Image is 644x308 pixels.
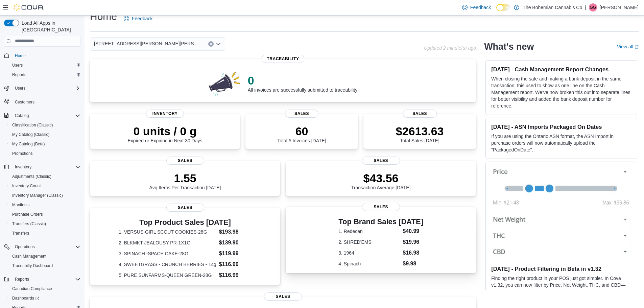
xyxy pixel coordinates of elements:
span: Transfers (Classic) [9,220,80,228]
a: Canadian Compliance [9,285,55,293]
a: Purchase Orders [9,210,46,218]
span: Feedback [470,4,491,11]
button: Cash Management [7,252,83,261]
span: Sales [264,292,302,301]
span: Inventory Manager (Classic) [9,191,80,199]
h2: What's new [484,41,534,52]
a: Feedback [121,12,155,25]
span: GG [590,3,596,11]
dd: $119.99 [219,250,252,258]
button: Inventory [12,163,34,171]
dd: $9.98 [403,260,423,268]
p: If you are using the Ontario ASN format, the ASN Import in purchase orders will now automatically... [491,133,631,153]
span: Traceability [262,55,305,63]
a: Feedback [459,1,494,14]
p: $2613.63 [396,124,444,138]
p: 0 units / 0 g [128,124,202,138]
div: Avg Items Per Transaction [DATE] [149,171,221,190]
span: Purchase Orders [12,212,43,217]
a: Cash Management [9,252,49,260]
span: Dashboards [9,294,80,302]
span: Home [15,53,26,58]
svg: External link [635,45,639,49]
span: Operations [12,243,80,251]
span: My Catalog (Beta) [9,140,80,148]
button: My Catalog (Beta) [7,139,83,149]
button: Open list of options [216,41,221,47]
button: Reports [1,275,83,284]
button: Purchase Orders [7,210,83,219]
input: Dark Mode [496,4,510,11]
button: Canadian Compliance [7,284,83,293]
p: $43.56 [351,171,411,185]
span: Reports [12,275,80,283]
span: Manifests [9,201,80,209]
span: Reports [12,72,26,77]
button: Reports [12,275,32,283]
h3: Top Product Sales [DATE] [119,218,252,227]
span: Users [12,84,80,92]
h1: Home [90,10,117,23]
dd: $116.99 [219,271,252,279]
a: Inventory Count [9,182,44,190]
dt: 3. 1964 [338,250,400,256]
button: Clear input [208,41,214,47]
span: Traceabilty Dashboard [12,263,53,268]
span: Catalog [12,112,80,120]
span: Canadian Compliance [9,285,80,293]
p: 1.55 [149,171,221,185]
span: Promotions [9,149,80,158]
span: Sales [362,203,400,211]
a: Transfers (Classic) [9,220,49,228]
button: Reports [7,70,83,79]
button: Catalog [12,112,31,120]
div: Expired or Expiring in Next 30 Days [128,124,202,143]
span: Manifests [12,202,29,208]
button: Manifests [7,200,83,210]
span: Inventory Manager (Classic) [12,193,63,198]
span: Reports [9,71,80,79]
span: Traceabilty Dashboard [9,262,80,270]
button: My Catalog (Classic) [7,130,83,139]
span: Feedback [132,15,152,22]
dd: $16.98 [403,249,423,257]
span: Users [15,86,25,91]
button: Users [12,84,28,92]
span: Promotions [12,151,33,156]
span: Reports [15,277,29,282]
span: Dashboards [12,295,39,301]
dt: 4. SWEETGRASS - CRUNCH BERRIES - 14g [119,261,216,268]
span: Customers [12,98,80,106]
dd: $193.98 [219,228,252,236]
span: My Catalog (Beta) [12,141,45,147]
dd: $40.99 [403,227,423,235]
span: My Catalog (Classic) [12,132,50,137]
dd: $139.90 [219,239,252,247]
button: Operations [1,242,83,252]
img: 0 [207,70,242,97]
button: Customers [1,97,83,107]
span: Inventory [12,163,80,171]
a: View allExternal link [617,44,639,49]
div: Givar Gilani [589,3,597,11]
button: Inventory Manager (Classic) [7,191,83,200]
button: Adjustments (Classic) [7,172,83,181]
dd: $19.96 [403,238,423,246]
a: My Catalog (Beta) [9,140,48,148]
span: Users [9,61,80,69]
a: Traceabilty Dashboard [9,262,55,270]
dt: 5. PURE SUNFARMS-QUEEN GREEN-28G [119,272,216,279]
span: Inventory Count [12,183,41,189]
button: Classification (Classic) [7,120,83,130]
span: Transfers [9,229,80,237]
p: The Bohemian Cannabis Co [523,3,582,11]
span: [STREET_ADDRESS][PERSON_NAME][PERSON_NAME] [94,40,201,48]
dt: 2. BLKMKT-JEALOUSY PR-1X1G [119,239,216,246]
a: Inventory Manager (Classic) [9,191,66,199]
span: Sales [285,110,319,118]
div: All invoices are successfully submitted to traceability! [248,74,359,93]
span: Users [12,63,23,68]
span: Cash Management [12,254,46,259]
span: My Catalog (Classic) [9,131,80,139]
dt: 2. SHRED'EMS [338,239,400,245]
